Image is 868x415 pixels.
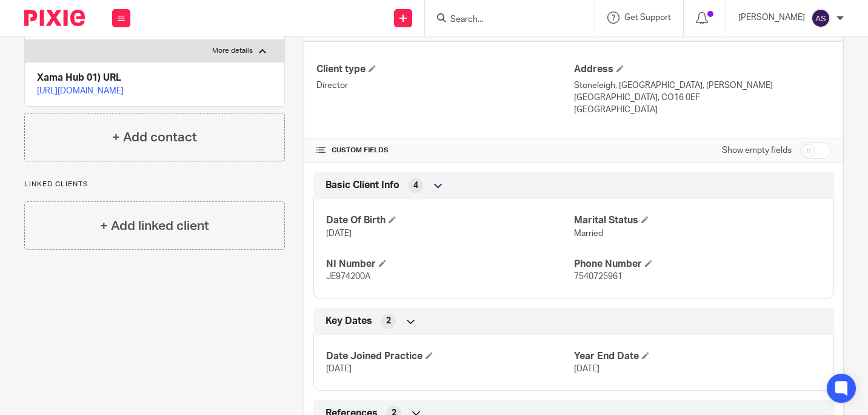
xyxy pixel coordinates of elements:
[326,272,370,281] span: JE974200A
[413,180,418,192] span: 4
[24,180,285,189] p: Linked clients
[326,350,573,363] h4: Date Joined Practice
[624,13,671,22] span: Get Support
[37,72,272,84] h4: Xama Hub 01) URL
[574,79,831,92] p: Stoneleigh, [GEOGRAPHIC_DATA], [PERSON_NAME]
[449,15,558,25] input: Search
[738,12,805,24] p: [PERSON_NAME]
[37,87,124,95] a: [URL][DOMAIN_NAME]
[326,214,573,227] h4: Date Of Birth
[574,272,623,281] span: 7540725961
[574,258,821,271] h4: Phone Number
[574,365,599,373] span: [DATE]
[326,258,573,271] h4: NI Number
[326,365,352,373] span: [DATE]
[574,63,831,76] h4: Address
[386,315,391,327] span: 2
[326,315,372,328] span: Key Dates
[316,146,573,155] h4: CUSTOM FIELDS
[574,92,831,104] p: [GEOGRAPHIC_DATA], CO16 0EF
[574,214,821,227] h4: Marital Status
[316,63,573,76] h4: Client type
[326,229,352,238] span: [DATE]
[212,46,253,56] p: More details
[326,179,399,192] span: Basic Client Info
[722,144,792,157] label: Show empty fields
[811,8,830,28] img: svg%3E
[112,128,197,147] h4: + Add contact
[574,350,821,363] h4: Year End Date
[316,79,573,92] p: Director
[24,10,85,26] img: Pixie
[574,229,603,238] span: Married
[574,104,831,116] p: [GEOGRAPHIC_DATA]
[100,217,209,235] h4: + Add linked client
